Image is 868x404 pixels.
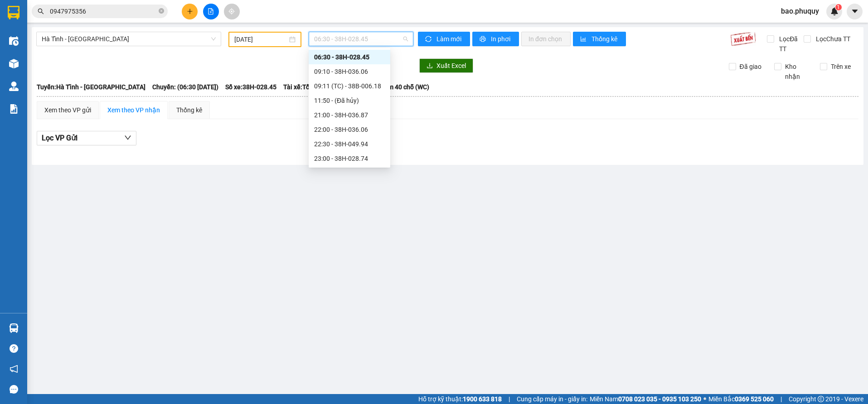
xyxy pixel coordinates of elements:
span: close-circle [159,7,164,16]
span: printer [480,36,487,43]
button: aim [224,4,240,19]
button: downloadXuất Excel [419,58,473,73]
input: Tìm tên, số ĐT hoặc mã đơn [50,6,157,16]
div: 22:00 - 38H-036.06 [314,125,385,135]
span: 06:30 - 38H-028.45 [314,32,408,46]
span: Cung cấp máy in - giấy in: [517,394,587,404]
div: Xem theo VP gửi [44,105,91,115]
span: Hà Tĩnh - Hà Nội [42,32,216,46]
span: ⚪️ [703,397,706,401]
b: Tuyến: Hà Tĩnh - [GEOGRAPHIC_DATA] [37,83,145,91]
img: warehouse-icon [9,82,19,91]
img: warehouse-icon [9,59,19,68]
strong: 0369 525 060 [735,395,774,403]
span: Chuyến: (06:30 [DATE]) [152,82,218,92]
span: | [781,394,782,404]
img: warehouse-icon [9,36,19,46]
button: bar-chartThống kê [573,32,626,46]
span: search [38,8,44,14]
strong: 1900 633 818 [463,395,502,403]
span: Miền Bắc [708,394,774,404]
img: icon-new-feature [830,7,839,15]
span: copyright [818,396,824,402]
span: plus [187,8,193,14]
span: Thống kê [592,34,619,44]
img: 9k= [730,32,756,46]
button: plus [182,4,198,19]
span: down [124,134,131,141]
input: 11/09/2025 [234,34,287,44]
span: bar-chart [580,36,588,43]
span: Hỗ trợ kỹ thuật: [418,394,502,404]
div: 23:00 - 38H-028.74 [314,154,385,164]
span: Trên xe [827,62,854,72]
div: 06:30 - 38H-028.45 [314,52,385,62]
span: Làm mới [436,34,463,44]
span: bao.phuquy [774,5,826,17]
span: question-circle [10,344,18,353]
span: file-add [208,8,214,14]
strong: 0708 023 035 - 0935 103 250 [618,395,701,403]
div: 11:50 - (Đã hủy) [314,96,385,106]
button: In đơn chọn [521,32,571,46]
button: syncLàm mới [418,32,470,46]
span: Lọc Chưa TT [812,34,852,44]
div: Thống kê [176,105,202,115]
button: file-add [203,4,219,19]
span: aim [228,8,235,14]
span: notification [10,365,18,373]
span: Kho nhận [781,62,813,82]
button: Lọc VP Gửi [37,131,136,145]
button: printerIn phơi [472,32,519,46]
span: message [10,385,18,394]
div: 09:11 (TC) - 38B-006.18 [314,81,385,91]
img: logo-vxr [8,6,19,19]
img: solution-icon [9,104,19,114]
span: Lọc VP Gửi [42,132,78,144]
button: caret-down [847,4,863,19]
div: Xem theo VP nhận [107,105,160,115]
span: | [509,394,510,404]
span: Lọc Đã TT [776,34,804,54]
span: Miền Nam [590,394,701,404]
div: 09:10 - 38H-036.06 [314,67,385,77]
div: 22:30 - 38H-049.94 [314,139,385,149]
span: In phơi [491,34,512,44]
span: 1 [837,4,840,10]
img: warehouse-icon [9,323,19,333]
span: close-circle [159,8,164,14]
span: Tài xế: Tổng đài [283,82,328,92]
span: Đã giao [736,62,765,72]
div: 21:00 - 38H-036.87 [314,110,385,120]
span: Số xe: 38H-028.45 [225,82,276,92]
span: caret-down [851,7,859,15]
span: sync [425,36,433,43]
sup: 1 [835,4,842,10]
